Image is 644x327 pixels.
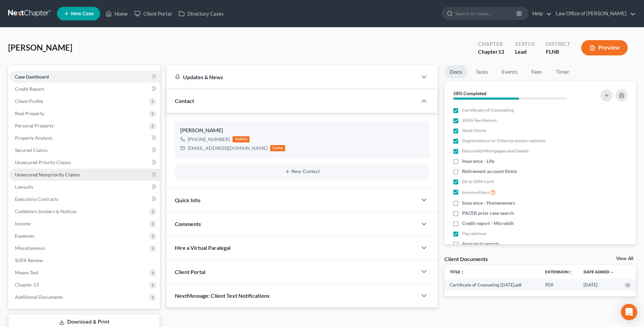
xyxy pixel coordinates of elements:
[462,137,546,144] span: Registrations or Titles to motor vehicles
[175,221,201,227] span: Comments
[71,11,94,16] span: New Case
[15,86,44,92] span: Credit Report
[102,7,131,20] a: Home
[180,169,424,174] button: New Contact
[15,184,33,190] span: Lawsuits
[462,158,494,165] span: Insurance - Life
[270,145,285,151] div: home
[462,240,499,247] span: Appraisal reports
[15,74,49,80] span: Case Dashboard
[15,147,48,153] span: Secured Claims
[10,169,160,181] a: Unsecured Nonpriority Claims
[15,208,77,214] span: Codebtors Insiders & Notices
[569,270,573,274] i: unfold_more
[444,279,540,291] td: Certificate of Counseling [DATE].pdf
[15,270,38,275] span: Means Test
[175,244,231,251] span: Hire a Virtual Paralegal
[455,7,517,20] input: Search by name...
[175,98,194,104] span: Contact
[233,136,250,142] div: mobile
[10,181,160,193] a: Lawsuits
[462,127,486,134] span: Bank Stmts
[546,48,570,56] div: FLNB
[616,256,633,261] a: View All
[10,83,160,95] a: Credit Report
[15,294,63,300] span: Additional Documents
[462,189,489,196] span: Income Docs
[584,269,614,274] a: Date Added expand_more
[515,40,535,48] div: Status
[462,230,486,237] span: Pay advices
[496,65,523,79] a: Events
[15,257,43,263] span: SOFA Review
[10,254,160,266] a: SOFA Review
[15,172,80,177] span: Unsecured Nonpriority Claims
[188,136,230,143] div: [PHONE_NUMBER]
[444,65,467,79] a: Docs
[188,145,268,152] div: [EMAIL_ADDRESS][DOMAIN_NAME]
[15,110,44,116] span: Real Property
[10,71,160,83] a: Case Dashboard
[175,292,270,299] span: NextMessage: Client Text Notifications
[529,7,552,20] a: Help
[10,193,160,205] a: Executory Contracts
[462,148,529,154] span: Recorded Mortgages and Deeds
[470,65,494,79] a: Tasks
[545,269,573,274] a: Extensionunfold_more
[15,98,43,104] span: Client Profile
[15,233,34,239] span: Expenses
[621,304,637,320] div: Open Intercom Messenger
[15,282,39,288] span: Chapter 13
[15,159,71,165] span: Unsecured Priority Claims
[175,269,205,275] span: Client Portal
[450,269,464,274] a: Titleunfold_more
[462,107,514,114] span: Certificate of Counseling
[460,270,464,274] i: unfold_more
[462,210,514,217] span: PACER prior case search
[581,40,628,55] button: Preview
[15,245,45,251] span: Miscellaneous
[15,196,58,202] span: Executory Contracts
[550,65,575,79] a: Timer
[578,279,620,291] td: [DATE]
[462,168,517,175] span: Retirement account Stmts
[175,73,409,81] div: Updates & News
[515,48,535,56] div: Lead
[444,255,488,262] div: Client Documents
[453,90,486,96] strong: 58% Completed
[131,7,175,20] a: Client Portal
[15,123,54,128] span: Personal Property
[526,65,548,79] a: Fees
[498,48,504,55] span: 13
[478,48,504,56] div: Chapter
[180,126,424,135] div: [PERSON_NAME]
[462,178,494,185] span: DL & SSN Card
[175,7,227,20] a: Directory Cases
[478,40,504,48] div: Chapter
[462,200,515,206] span: Insurance - Homeowners
[8,42,72,52] span: [PERSON_NAME]
[540,279,578,291] td: PDF
[10,132,160,144] a: Property Analysis
[546,40,570,48] div: District
[175,197,200,203] span: Quick Info
[610,270,614,274] i: expand_more
[15,135,53,141] span: Property Analysis
[10,144,160,156] a: Secured Claims
[552,7,636,20] a: Law Office of [PERSON_NAME]
[462,220,514,227] span: Credit report - Microbilt
[462,117,497,124] span: 2024 Tax Return
[15,221,31,226] span: Income
[10,156,160,169] a: Unsecured Priority Claims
